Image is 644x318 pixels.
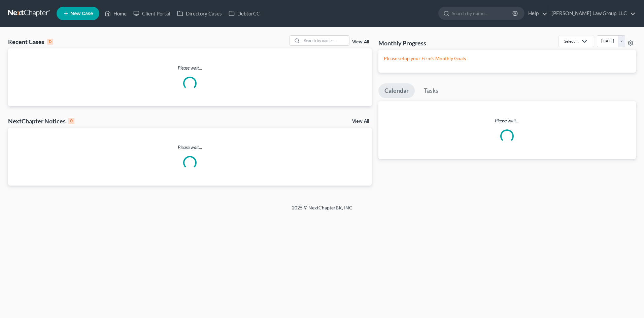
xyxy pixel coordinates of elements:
[68,118,74,124] div: 0
[130,204,514,216] div: 2025 © NextChapterBK, INC
[8,144,372,151] p: Please wait...
[8,65,372,71] p: Please wait...
[378,83,415,98] a: Calendar
[47,39,53,45] div: 0
[8,117,74,125] div: NextChapter Notices
[101,7,130,19] a: Home
[70,11,93,16] span: New Case
[352,119,369,124] a: View All
[174,7,225,19] a: Directory Cases
[378,39,426,47] h3: Monthly Progress
[352,40,369,44] a: View All
[564,38,578,44] div: Select...
[225,7,263,19] a: DebtorCC
[378,117,636,124] p: Please wait...
[525,7,547,19] a: Help
[302,36,349,45] input: Search by name...
[8,38,53,46] div: Recent Cases
[452,7,513,19] input: Search by name...
[130,7,174,19] a: Client Portal
[548,7,636,19] a: [PERSON_NAME] Law Group, LLC
[384,55,631,62] p: Please setup your Firm's Monthly Goals
[418,83,444,98] a: Tasks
